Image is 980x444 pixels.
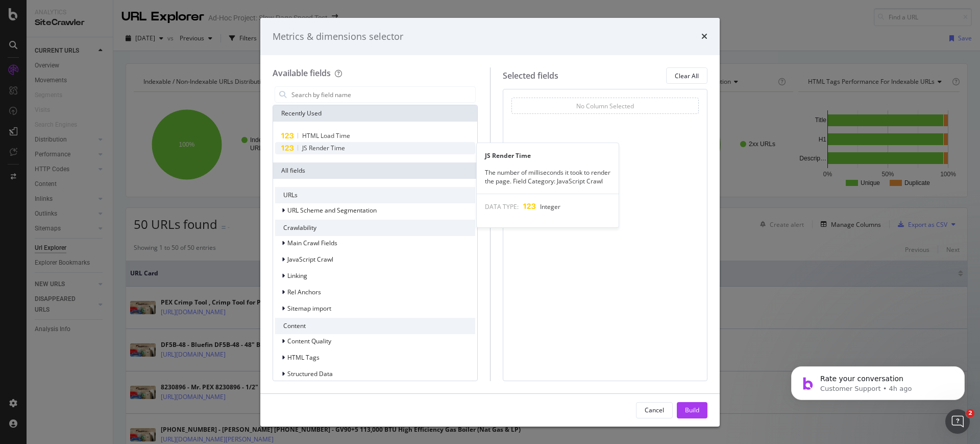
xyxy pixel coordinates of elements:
button: Cancel [636,402,673,418]
input: Search by field name [290,87,475,102]
div: JS Render Time [477,151,619,160]
div: URLs [275,187,475,203]
div: modal [260,18,720,427]
span: 2 [966,409,974,417]
span: URL Scheme and Segmentation [287,206,377,215]
div: No Column Selected [576,102,634,110]
div: Selected fields [503,70,558,82]
span: DATA TYPE: [485,202,519,211]
div: The number of milliseconds it took to render the page. Field Category: JavaScript Crawl [477,168,619,185]
span: HTML Tags [287,353,320,362]
div: Metrics & dimensions selector [273,30,403,43]
span: JavaScript Crawl [287,255,333,264]
span: Integer [540,202,560,211]
div: All fields [273,162,477,179]
span: Content Quality [287,337,331,345]
div: Available fields [273,67,331,79]
div: Clear All [675,72,699,80]
iframe: Intercom notifications message [776,345,980,416]
div: Build [685,406,699,414]
div: Content [275,318,475,334]
div: Recently Used [273,105,477,122]
button: Build [677,402,707,418]
button: Clear All [666,67,707,84]
div: Crawlability [275,220,475,236]
div: Cancel [645,406,664,414]
span: HTML Load Time [302,131,350,140]
iframe: Intercom live chat [945,409,970,434]
span: Linking [287,271,307,280]
span: Sitemap import [287,304,331,313]
span: Rel Anchors [287,288,321,296]
div: times [701,30,707,43]
span: Structured Data [287,369,333,378]
span: Main Crawl Fields [287,239,337,247]
span: JS Render Time [302,144,345,152]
